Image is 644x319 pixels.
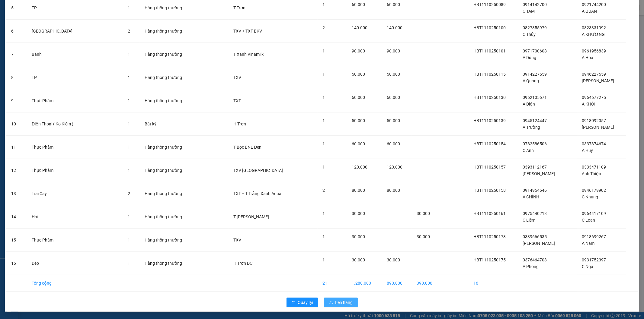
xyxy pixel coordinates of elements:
[523,165,547,169] span: 0393112167
[322,141,325,146] span: 1
[140,112,195,136] td: Bất kỳ
[6,205,27,229] td: 14
[287,298,318,307] button: rollbackQuay lại
[128,145,130,150] span: 1
[234,122,246,126] span: H Trơn
[582,55,593,60] span: A Hòa
[27,66,123,89] td: TP
[44,3,78,10] span: Hai Bà Trưng
[582,257,606,262] span: 0931752397
[128,238,130,242] span: 1
[523,188,547,193] span: 0914954646
[128,122,130,126] span: 1
[387,95,400,100] span: 60.000
[352,118,365,123] span: 50.000
[27,43,123,66] td: Bánh
[523,141,547,146] span: 0782586506
[474,257,506,262] span: HBT1110250175
[128,214,130,219] span: 1
[582,148,593,153] span: A Huy
[128,5,130,10] span: 1
[140,20,195,43] td: Hàng thông thường
[352,49,365,53] span: 90.000
[523,211,547,216] span: 0975440213
[352,2,365,7] span: 60.000
[128,261,130,266] span: 1
[322,49,325,53] span: 1
[27,112,123,136] td: Điện Thoại ( Ko Kiểm )
[234,52,264,57] span: T Xanh Vinamilk
[474,165,506,169] span: HBT1110250157
[324,298,358,307] button: uploadLên hàng
[6,112,27,136] td: 10
[39,28,74,33] span: 21:45:54 [DATE]
[322,234,325,239] span: 1
[34,23,74,33] span: quocan.tienoanh - In:
[234,145,262,150] span: T Bọc BNL Đen
[474,95,506,100] span: HBT1110250130
[234,238,242,242] span: TXV
[128,168,130,173] span: 1
[352,257,365,262] span: 30.000
[34,17,74,33] span: HBT1110250191 -
[412,275,441,292] td: 390.000
[234,98,241,103] span: TXT
[234,75,242,80] span: TXV
[140,182,195,205] td: Hàng thông thường
[469,275,518,292] td: 16
[523,55,537,60] span: A Dũng
[582,25,606,30] span: 0823331992
[322,118,325,123] span: 1
[582,118,606,123] span: 0918092057
[523,25,547,30] span: 0827355979
[6,136,27,159] td: 11
[298,299,313,306] span: Quay lại
[523,72,547,77] span: 0914227559
[128,98,130,103] span: 1
[322,25,325,30] span: 2
[582,165,606,169] span: 0333471109
[335,299,353,306] span: Lên hàng
[6,89,27,112] td: 9
[387,49,400,53] span: 90.000
[417,234,430,239] span: 30.000
[34,3,78,10] span: Gửi:
[582,171,601,176] span: Anh Thiện
[234,191,282,196] span: TXT + T Trắng Xanh Aqua
[6,159,27,182] td: 12
[474,188,506,193] span: HBT1110250158
[387,118,400,123] span: 50.000
[322,2,325,7] span: 1
[387,72,400,77] span: 50.000
[582,194,598,199] span: C Nhung
[322,72,325,77] span: 1
[387,25,402,30] span: 140.000
[582,141,606,146] span: 0337374674
[352,234,365,239] span: 30.000
[582,188,606,193] span: 0946179902
[523,218,536,223] span: C Liêm
[582,264,593,269] span: C Nga
[27,20,123,43] td: [GEOGRAPHIC_DATA]
[6,229,27,252] td: 15
[27,275,123,292] td: Tổng cộng
[523,171,555,176] span: [PERSON_NAME]
[523,125,540,130] span: A Trường
[474,141,506,146] span: HBT1110250154
[6,252,27,275] td: 16
[322,188,325,193] span: 2
[523,194,540,199] span: A CHÍNH
[474,25,506,30] span: HBT1110250100
[523,264,539,269] span: A Phong
[417,211,430,216] span: 30.000
[474,49,506,53] span: HBT1110250101
[6,43,27,66] td: 7
[6,66,27,89] td: 8
[582,211,606,216] span: 0964417109
[474,118,506,123] span: HBT1110250139
[474,234,506,239] span: HBT1110250173
[322,95,325,100] span: 1
[523,148,534,153] span: C Anh
[352,72,365,77] span: 50.000
[322,211,325,216] span: 1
